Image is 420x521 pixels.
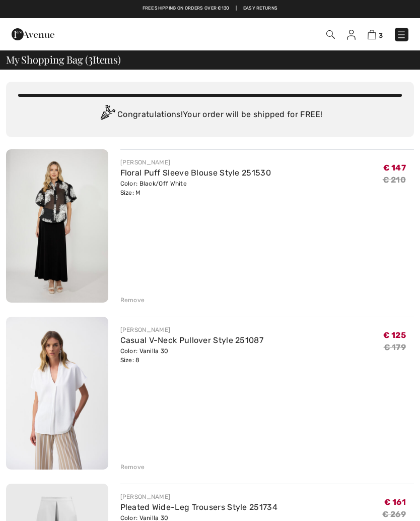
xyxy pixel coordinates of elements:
s: € 179 [384,342,406,352]
a: 3 [368,28,383,40]
span: 3 [88,52,93,65]
img: Shopping Bag [368,30,376,39]
div: [PERSON_NAME] [120,158,271,167]
a: Pleated Wide-Leg Trousers Style 251734 [120,502,277,512]
div: [PERSON_NAME] [120,325,264,334]
span: | [236,5,237,12]
a: Easy Returns [243,5,278,12]
div: Congratulations! Your order will be shipped for FREE! [18,105,402,125]
a: Floral Puff Sleeve Blouse Style 251530 [120,168,271,178]
div: Color: Black/Off White Size: M [120,179,271,197]
img: Floral Puff Sleeve Blouse Style 251530 [6,149,108,303]
a: Free shipping on orders over €130 [143,5,230,12]
div: Color: Vanilla 30 Size: 8 [120,346,264,365]
span: 3 [379,32,383,39]
div: Remove [120,296,145,305]
img: 1ère Avenue [12,24,54,44]
a: Casual V-Neck Pullover Style 251087 [120,335,264,345]
span: € 125 [383,330,406,340]
a: 1ère Avenue [12,29,54,38]
span: € 161 [384,497,406,507]
div: Remove [120,462,145,472]
span: My Shopping Bag ( Items) [6,54,121,65]
span: € 147 [383,163,406,172]
s: € 210 [383,175,406,185]
img: My Info [347,30,356,40]
img: Congratulation2.svg [97,105,117,125]
div: [PERSON_NAME] [120,492,277,501]
img: Casual V-Neck Pullover Style 251087 [6,317,108,470]
s: € 269 [382,509,406,519]
img: Menu [396,30,406,40]
img: Search [326,30,335,39]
